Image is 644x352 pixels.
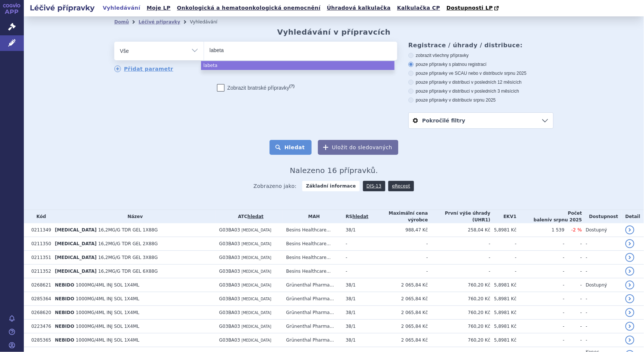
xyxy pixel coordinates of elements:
[242,283,271,287] span: [MEDICAL_DATA]
[408,52,554,58] label: zobrazit všechny přípravky
[517,306,565,320] td: -
[28,306,51,320] td: 0268620
[582,278,622,292] td: Dostupný
[369,333,428,347] td: 2 065,84 Kč
[98,241,158,246] span: 16,2MG/G TDR GEL 2X88G
[409,113,553,128] a: Pokročilé filtry
[369,223,428,237] td: 988,47 Kč
[490,251,516,265] td: -
[219,269,240,274] span: G03BA03
[564,292,582,306] td: -
[98,227,158,233] span: 16,2MG/G TDR GEL 1X88G
[408,42,554,49] h3: Registrace / úhrady / distribuce:
[144,3,173,13] a: Moje LP
[582,320,622,333] td: -
[242,297,271,301] span: [MEDICAL_DATA]
[369,306,428,320] td: 2 065,84 Kč
[428,265,491,278] td: -
[564,251,582,265] td: -
[219,255,240,260] span: G03BA03
[369,251,428,265] td: -
[428,292,491,306] td: 760,20 Kč
[283,278,342,292] td: Grünenthal Pharma...
[28,278,51,292] td: 0268621
[622,210,644,223] th: Detail
[98,269,158,274] span: 16,2MG/G TDR GEL 6X88G
[28,210,51,223] th: Kód
[219,241,240,246] span: G03BA03
[564,237,582,251] td: -
[217,84,295,92] label: Zobrazit bratrské přípravky
[408,88,554,94] label: pouze přípravky v distribuci v posledních 3 měsících
[408,97,554,103] label: pouze přípravky v distribuci
[190,16,227,28] li: Vyhledávání
[369,292,428,306] td: 2 065,84 Kč
[28,320,51,333] td: 0223476
[490,265,516,278] td: -
[219,227,240,233] span: G03BA03
[369,265,428,278] td: -
[55,282,74,288] span: NEBIDO
[302,181,360,191] strong: Základní informace
[408,70,554,76] label: pouze přípravky ve SCAU nebo v distribuci
[582,265,622,278] td: -
[369,320,428,333] td: 2 065,84 Kč
[490,210,516,223] th: EKV1
[625,239,634,248] a: detail
[517,223,565,237] td: 1 539
[76,282,140,288] span: 1000MG/4ML INJ SOL 1X4ML
[625,308,634,317] a: detail
[277,28,391,36] h2: Vyhledávání v přípravcích
[219,282,240,288] span: G03BA03
[582,223,622,237] td: Dostupný
[363,181,385,191] a: DIS-13
[501,71,526,76] span: v srpnu 2025
[490,333,516,347] td: 5,8981 Kč
[582,306,622,320] td: -
[444,3,503,13] a: Dostupnosti LP
[28,333,51,347] td: 0285365
[346,324,356,329] span: 38/1
[98,255,158,260] span: 16,2MG/G TDR GEL 3X88G
[369,237,428,251] td: -
[346,296,356,301] span: 38/1
[242,311,271,315] span: [MEDICAL_DATA]
[28,251,51,265] td: 0211351
[564,265,582,278] td: -
[28,292,51,306] td: 0285364
[242,242,271,246] span: [MEDICAL_DATA]
[28,223,51,237] td: 0211349
[283,333,342,347] td: Grünenthal Pharma...
[625,294,634,303] a: detail
[428,251,491,265] td: -
[517,320,565,333] td: -
[283,320,342,333] td: Grünenthal Pharma...
[428,223,491,237] td: 258,04 Kč
[216,210,283,223] th: ATC
[283,210,342,223] th: MAH
[219,324,240,329] span: G03BA03
[342,265,369,278] td: -
[517,265,565,278] td: -
[283,251,342,265] td: Besins Healthcare...
[242,338,271,342] span: [MEDICAL_DATA]
[428,210,491,223] th: První výše úhrady (UHR1)
[55,269,96,274] span: [MEDICAL_DATA]
[24,3,101,13] h2: Léčivé přípravky
[490,278,516,292] td: 5,8981 Kč
[242,324,271,329] span: [MEDICAL_DATA]
[270,140,312,155] button: Hledat
[564,320,582,333] td: -
[408,79,554,85] label: pouze přípravky v distribuci v posledních 12 měsících
[289,84,294,89] abbr: (?)
[582,333,622,347] td: -
[342,210,369,223] th: RS
[346,310,356,315] span: 38/1
[408,61,554,67] label: pouze přípravky s platnou registrací
[582,251,622,265] td: -
[549,217,582,223] span: v srpnu 2025
[369,278,428,292] td: 2 065,84 Kč
[28,237,51,251] td: 0211350
[517,210,582,223] th: Počet balení
[219,296,240,301] span: G03BA03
